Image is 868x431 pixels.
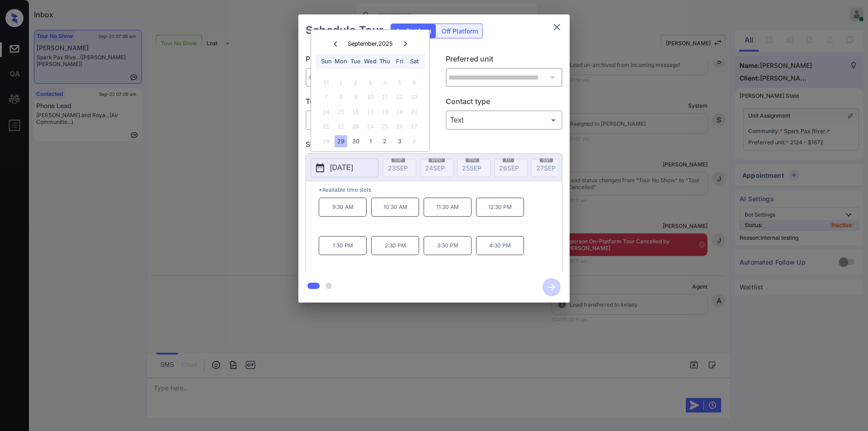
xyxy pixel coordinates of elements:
p: 3:30 PM [424,236,472,255]
button: [DATE] [311,158,378,177]
button: btn-next [537,275,566,299]
div: In Person [308,113,420,128]
p: 4:30 PM [476,236,524,255]
div: Text [448,113,561,128]
div: Choose Thursday, October 2nd, 2025 [379,135,391,147]
div: Fri [393,55,406,67]
div: Choose Tuesday, September 30th, 2025 [349,135,362,147]
p: 1:30 PM [319,236,367,255]
p: Preferred unit [446,53,563,68]
button: close [548,18,566,36]
div: Not available Saturday, October 4th, 2025 [408,135,420,147]
div: Not available Friday, September 19th, 2025 [393,106,406,118]
div: Not available Sunday, September 28th, 2025 [320,135,332,147]
div: Not available Friday, September 26th, 2025 [393,120,406,133]
p: 9:30 AM [319,198,367,217]
div: Thu [379,55,391,67]
div: Sun [320,55,332,67]
div: Choose Wednesday, October 1st, 2025 [364,135,376,147]
div: Not available Wednesday, September 3rd, 2025 [364,76,376,89]
div: Not available Tuesday, September 2nd, 2025 [349,76,362,89]
div: Not available Thursday, September 18th, 2025 [379,106,391,118]
div: Not available Monday, September 22nd, 2025 [335,120,347,133]
div: Not available Monday, September 15th, 2025 [335,106,347,118]
div: Wed [364,55,376,67]
p: Tour type [306,96,423,110]
div: On Platform [391,24,436,38]
p: 10:30 AM [371,198,419,217]
div: Not available Sunday, September 14th, 2025 [320,106,332,118]
div: Sat [408,55,420,67]
div: Not available Saturday, September 6th, 2025 [408,76,420,89]
p: [DATE] [330,162,353,173]
div: Off Platform [437,24,482,38]
div: Not available Thursday, September 25th, 2025 [379,120,391,133]
div: Not available Saturday, September 27th, 2025 [408,120,420,133]
div: Not available Friday, September 12th, 2025 [393,91,406,103]
div: Not available Tuesday, September 23rd, 2025 [349,120,362,133]
div: Not available Sunday, September 7th, 2025 [320,91,332,103]
div: Not available Wednesday, September 24th, 2025 [364,120,376,133]
div: Not available Sunday, August 31st, 2025 [320,76,332,89]
div: Not available Friday, September 5th, 2025 [393,76,406,89]
p: 11:30 AM [424,198,472,217]
div: Choose Monday, September 29th, 2025 [335,135,347,147]
div: Not available Wednesday, September 17th, 2025 [364,106,376,118]
div: Not available Tuesday, September 9th, 2025 [349,91,362,103]
div: Not available Saturday, September 13th, 2025 [408,91,420,103]
div: Mon [335,55,347,67]
div: Not available Tuesday, September 16th, 2025 [349,106,362,118]
h2: Schedule Tour [298,14,391,46]
div: Tue [349,55,362,67]
p: 2:30 PM [371,236,419,255]
div: Not available Wednesday, September 10th, 2025 [364,91,376,103]
div: month 2025-09 [314,75,426,148]
p: 12:30 PM [476,198,524,217]
div: Not available Thursday, September 4th, 2025 [379,76,391,89]
div: Not available Thursday, September 11th, 2025 [379,91,391,103]
div: Not available Monday, September 8th, 2025 [335,91,347,103]
p: *Available time slots [319,182,562,198]
p: Contact type [446,96,563,110]
div: Not available Saturday, September 20th, 2025 [408,106,420,118]
p: Preferred community [306,53,423,68]
div: Choose Friday, October 3rd, 2025 [393,135,406,147]
div: Not available Sunday, September 21st, 2025 [320,120,332,133]
div: Not available Monday, September 1st, 2025 [335,76,347,89]
div: September , 2025 [348,40,393,47]
p: Select slot [306,139,562,153]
